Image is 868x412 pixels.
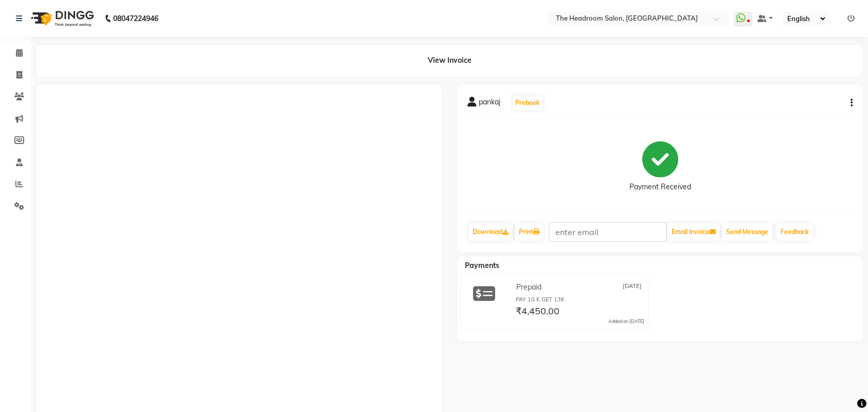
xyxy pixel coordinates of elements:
button: Send Message [722,223,772,241]
button: Email Invoice [667,223,720,241]
div: Added on [DATE] [608,318,644,325]
a: Feedback [776,223,813,241]
div: View Invoice [36,45,863,76]
button: Prebook [513,96,542,110]
input: enter email [549,222,667,242]
span: ₹4,450.00 [516,305,559,319]
a: Download [468,223,513,241]
span: [DATE] [623,282,642,293]
b: 08047224946 [113,4,158,33]
span: Prepaid [516,282,541,293]
div: Payment Received [629,182,691,192]
a: Print [515,223,544,241]
img: logo [26,4,97,33]
span: Payments [465,261,499,270]
span: pankaj [479,97,500,111]
div: PAY 10 K GET 13K [516,295,644,304]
